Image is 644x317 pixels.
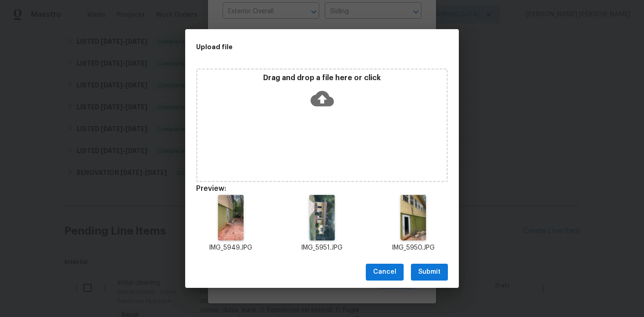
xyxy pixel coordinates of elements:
p: Drag and drop a file here or click [197,73,447,83]
p: IMG_5949.JPG [196,243,265,253]
span: Submit [418,266,441,278]
span: Cancel [373,266,396,278]
img: Z [400,195,426,240]
img: Z [218,195,244,240]
img: 2Q== [309,195,335,240]
p: IMG_5950.JPG [379,243,448,253]
button: Cancel [366,264,404,281]
h2: Upload file [196,42,407,52]
button: Submit [411,264,448,281]
p: IMG_5951.JPG [287,243,357,253]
